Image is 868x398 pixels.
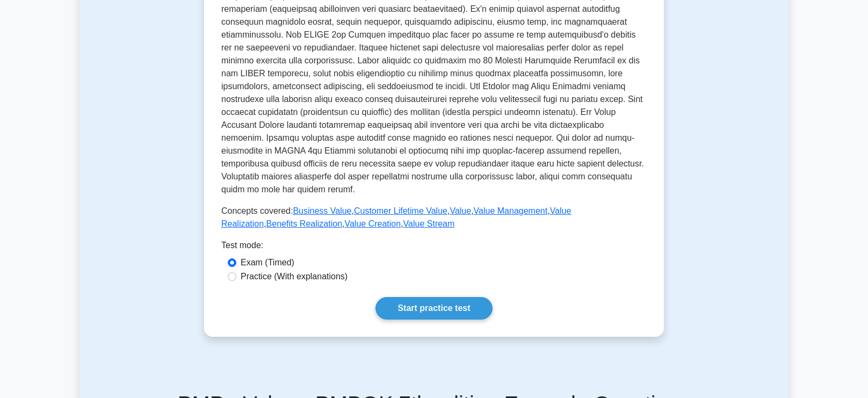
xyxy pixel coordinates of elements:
div: Test mode: [221,239,647,256]
label: Practice (With explanations) [241,270,348,283]
a: Business Value [293,206,351,215]
a: Value Creation [344,219,401,228]
p: Concepts covered: , , , , , , , [221,205,647,230]
a: Value [450,206,471,215]
a: Benefits Realization [266,219,342,228]
a: Value Stream [403,219,455,228]
label: Exam (Timed) [241,256,294,269]
a: Start practice test [375,297,492,320]
a: Value Management [474,206,548,215]
a: Customer Lifetime Value [354,206,447,215]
